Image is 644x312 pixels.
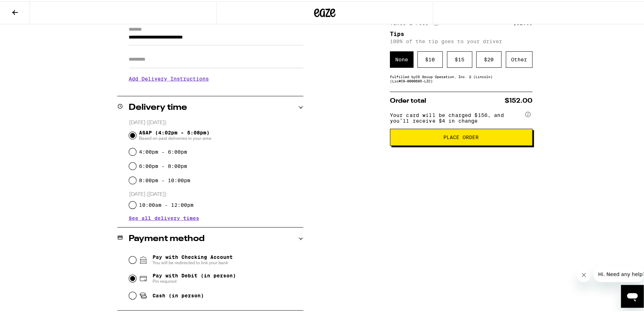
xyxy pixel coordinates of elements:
div: $ 10 [417,50,443,66]
div: Fulfilled by CS Group Operation, Inc. 2 (Lincoln) (Lic# C9-0000685-LIC ) [390,73,532,82]
div: $52.00 [513,19,532,24]
span: Your card will be charged $156, and you’ll receive $4 in change [390,108,524,122]
div: $ 20 [476,50,501,66]
label: 4:00pm - 6:00pm [139,148,187,153]
span: Pay with Checking Account [153,253,233,264]
label: 10:00am - 12:00pm [139,201,194,206]
span: Order total [390,96,426,103]
span: Pay with Debit (in person) [153,271,236,277]
div: Other [506,50,532,66]
p: We'll contact you at [PHONE_NUMBER] when we arrive [129,86,303,91]
span: $152.00 [505,96,532,103]
span: Cash (in person) [153,291,204,297]
div: None [390,50,413,66]
p: 100% of the tip goes to your driver [390,37,532,43]
span: Based on past deliveries in your area [139,134,211,140]
span: Pin required [153,277,236,283]
p: [DATE] ([DATE]) [129,190,303,196]
button: See all delivery times [129,214,199,219]
h2: Payment method [129,233,205,242]
button: Place Order [390,127,532,144]
span: You will be redirected to link your bank [153,259,233,264]
iframe: Close message [577,266,591,281]
label: 8:00pm - 10:00pm [139,176,190,182]
div: $ 15 [447,50,472,66]
span: ASAP (4:02pm - 5:08pm) [139,128,211,140]
label: 6:00pm - 8:00pm [139,162,187,168]
h2: Delivery time [129,102,187,111]
iframe: Message from company [594,265,644,281]
span: Place Order [443,133,479,138]
p: [DATE] ([DATE]) [129,118,303,125]
h3: Add Delivery Instructions [129,69,303,86]
iframe: Button to launch messaging window [621,283,644,306]
span: Hi. Need any help? [4,5,51,11]
h5: Tips [390,30,532,36]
